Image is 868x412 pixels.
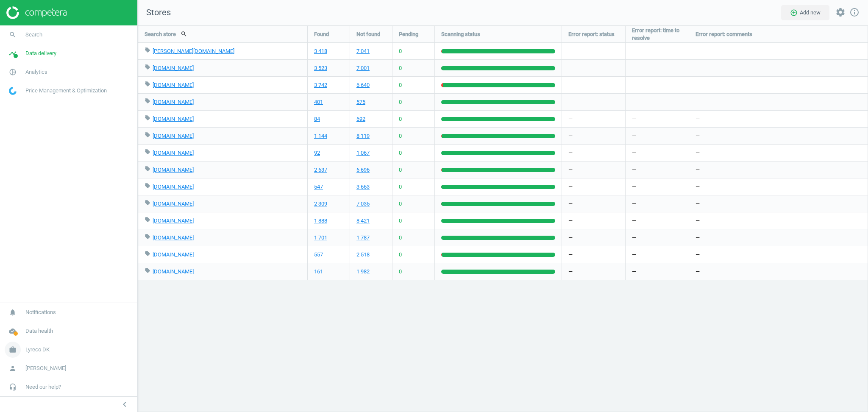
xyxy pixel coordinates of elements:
div: — [562,111,625,127]
a: [DOMAIN_NAME] [153,184,194,190]
i: local_offer [145,234,150,239]
span: 0 [399,251,402,259]
div: — [689,195,868,212]
div: — [562,263,625,280]
a: [DOMAIN_NAME] [153,82,194,88]
a: 1 787 [356,234,370,242]
i: local_offer [145,132,150,138]
span: Found [314,31,329,38]
a: 84 [314,115,320,123]
a: 7 035 [356,200,370,208]
button: settings [832,3,849,22]
i: local_offer [145,183,150,189]
div: — [689,212,868,229]
span: — [632,183,636,191]
i: settings [835,7,846,17]
span: 0 [399,234,402,242]
div: — [562,43,625,59]
a: 401 [314,98,323,106]
a: 2 309 [314,200,327,208]
div: — [689,161,868,178]
i: local_offer [145,251,150,256]
span: — [632,132,636,140]
span: 0 [399,183,402,191]
span: 0 [399,268,402,276]
i: local_offer [145,267,150,273]
i: add_circle_outline [790,9,798,17]
a: 3 663 [356,183,370,191]
span: 0 [399,81,402,89]
span: — [632,200,636,208]
a: 1 067 [356,149,370,157]
a: 1 701 [314,234,327,242]
div: — [689,60,868,76]
button: add_circle_outlineAdd new [781,5,829,20]
div: — [689,94,868,110]
i: local_offer [145,217,150,223]
a: [DOMAIN_NAME] [153,116,194,122]
span: 0 [399,200,402,208]
a: [DOMAIN_NAME] [153,133,194,139]
div: — [562,128,625,144]
i: cloud_done [5,323,21,339]
a: 6 696 [356,166,370,174]
span: 0 [399,64,402,72]
a: info_outline [849,7,860,18]
span: 0 [399,47,402,55]
div: — [689,111,868,127]
span: Pending [399,31,418,38]
i: local_offer [145,47,150,53]
a: [DOMAIN_NAME] [153,65,194,71]
span: — [632,98,636,106]
span: Price Management & Optimization [25,87,107,95]
i: search [5,27,21,43]
a: 7 001 [356,64,370,72]
i: pie_chart_outlined [5,64,21,80]
div: — [562,229,625,246]
button: chevron_left [114,399,135,410]
i: work [5,342,21,358]
div: Search store [138,26,307,42]
span: 0 [399,132,402,140]
div: — [689,128,868,144]
span: Notifications [25,309,56,316]
div: — [562,60,625,76]
span: — [632,234,636,242]
div: — [562,94,625,110]
div: — [562,161,625,178]
a: [DOMAIN_NAME] [153,217,194,224]
span: Scanning status [441,31,480,38]
span: Not found [356,31,380,38]
i: local_offer [145,200,150,206]
span: — [632,149,636,157]
i: local_offer [145,98,150,104]
i: local_offer [145,149,150,155]
a: [DOMAIN_NAME] [153,150,194,156]
a: 7 041 [356,47,370,55]
i: local_offer [145,81,150,87]
a: 1 982 [356,268,370,276]
img: ajHJNr6hYgQAAAAASUVORK5CYII= [6,6,67,19]
span: 0 [399,115,402,123]
span: Error report: time to resolve [632,27,682,42]
span: [PERSON_NAME] [25,365,66,372]
span: Data health [25,327,53,335]
a: 692 [356,115,365,123]
span: — [632,64,636,72]
i: chevron_left [120,399,130,409]
i: local_offer [145,64,150,70]
a: 8 421 [356,217,370,225]
a: 8 119 [356,132,370,140]
span: Error report: status [568,31,615,38]
span: — [632,81,636,89]
span: Stores [138,7,171,19]
a: 161 [314,268,323,276]
span: 0 [399,166,402,174]
span: 0 [399,98,402,106]
a: [DOMAIN_NAME] [153,200,194,207]
a: [DOMAIN_NAME] [153,268,194,275]
span: Search [25,31,42,39]
div: — [689,246,868,263]
div: — [562,178,625,195]
i: info_outline [849,7,860,17]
